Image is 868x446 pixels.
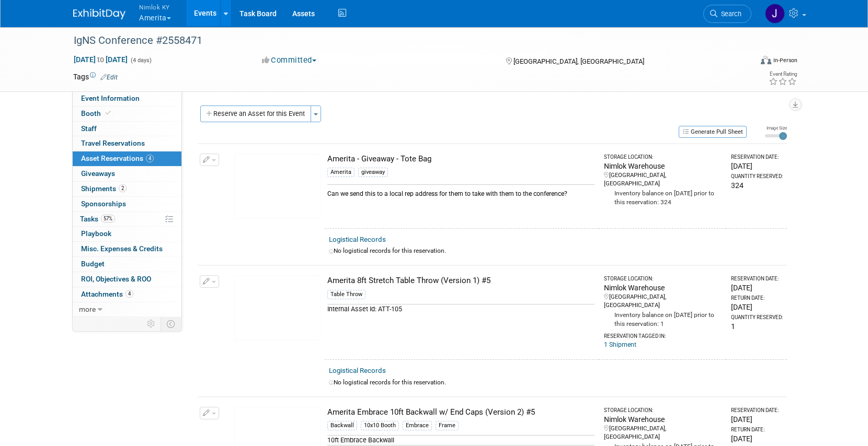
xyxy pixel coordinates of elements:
a: Asset Reservations4 [73,151,181,166]
div: [DATE] [731,433,783,444]
span: Playbook [81,229,111,238]
div: Nimlok Warehouse [604,283,722,293]
div: Inventory balance on [DATE] prior to this reservation: 324 [604,188,722,207]
div: Reservation Date: [731,275,783,283]
div: [DATE] [731,414,783,425]
div: Backwall [327,421,357,430]
a: Staff [73,122,181,136]
div: Storage Location: [604,407,722,414]
img: ExhibitDay [73,9,125,19]
div: Nimlok Warehouse [604,414,722,425]
span: Event Information [81,94,140,102]
div: [GEOGRAPHIC_DATA], [GEOGRAPHIC_DATA] [604,171,722,188]
div: Reservation Date: [731,154,783,161]
span: 57% [101,215,115,222]
span: more [79,305,96,313]
a: Attachments4 [73,287,181,302]
span: Giveaways [81,169,115,178]
div: Amerita - Giveaway - Tote Bag [327,154,595,165]
div: No logistical records for this reservation. [329,247,783,255]
div: Event Format [690,54,797,70]
a: Sponsorships [73,197,181,212]
img: View Images [234,154,321,219]
div: Quantity Reserved: [731,314,783,321]
div: In-Person [773,56,797,64]
div: giveaway [358,168,388,177]
div: 324 [731,180,783,191]
a: Shipments2 [73,182,181,196]
span: (4 days) [130,57,152,64]
button: Generate Pull Sheet [679,126,747,138]
td: Personalize Event Tab Strip [142,317,161,331]
span: [DATE] [DATE] [73,55,128,64]
div: Storage Location: [604,275,722,283]
span: to [96,55,106,64]
span: Tasks [80,215,115,223]
a: ROI, Objectives & ROO [73,272,181,287]
div: 10x10 Booth [361,421,399,430]
span: [GEOGRAPHIC_DATA], [GEOGRAPHIC_DATA] [513,57,644,65]
a: Logistical Records [329,367,386,374]
span: ROI, Objectives & ROO [81,275,151,283]
a: Booth [73,107,181,121]
td: Tags [73,72,118,82]
img: View Images [234,275,321,341]
span: Attachments [81,290,133,298]
a: Event Information [73,91,181,106]
span: Nimlok KY [139,2,171,13]
div: Internal Asset Id: ATT-105 [327,304,595,314]
a: Logistical Records [329,236,386,243]
div: No logistical records for this reservation. [329,378,783,387]
img: Format-Inperson.png [761,56,771,64]
span: Sponsorships [81,199,126,208]
div: Table Throw [327,290,366,299]
span: Budget [81,260,105,268]
a: Misc. Expenses & Credits [73,242,181,256]
div: Return Date: [731,295,783,302]
i: Booth reservation complete [106,110,111,116]
div: [GEOGRAPHIC_DATA], [GEOGRAPHIC_DATA] [604,425,722,441]
div: Nimlok Warehouse [604,161,722,171]
span: Travel Reservations [81,139,145,147]
span: Search [717,10,741,18]
td: Toggle Event Tabs [161,317,182,331]
div: [DATE] [731,302,783,312]
img: Jamie Dunn [765,4,785,24]
div: Frame [436,421,459,430]
a: Playbook [73,227,181,241]
div: Amerita Embrace 10ft Backwall w/ End Caps (Version 2) #5 [327,407,595,418]
div: Embrace [403,421,432,430]
div: 10ft Embrace Backwall [327,435,595,445]
button: Reserve an Asset for this Event [200,105,311,122]
span: Shipments [81,184,127,193]
span: 4 [125,290,133,298]
span: 2 [119,184,127,192]
span: 4 [146,155,154,162]
span: Asset Reservations [81,154,154,162]
div: [DATE] [731,283,783,293]
a: Edit [100,74,118,81]
div: [DATE] [731,161,783,171]
span: Staff [81,124,97,133]
button: Committed [258,55,321,66]
span: Booth [81,109,113,118]
div: IgNS Conference #2558471 [70,31,736,50]
div: Amerita [327,168,355,177]
div: Amerita 8ft Stretch Table Throw (Version 1) #5 [327,275,595,286]
a: Budget [73,257,181,272]
div: Storage Location: [604,154,722,161]
div: Event Rating [769,72,797,77]
div: Image Size [765,125,787,131]
div: 1 [731,321,783,332]
a: Tasks57% [73,212,181,227]
div: Inventory balance on [DATE] prior to this reservation: 1 [604,310,722,328]
div: Reservation Date: [731,407,783,414]
a: Travel Reservations [73,136,181,151]
div: [GEOGRAPHIC_DATA], [GEOGRAPHIC_DATA] [604,293,722,310]
a: Giveaways [73,167,181,181]
div: Quantity Reserved: [731,173,783,180]
span: Misc. Expenses & Credits [81,244,163,253]
a: 1 Shipment [604,341,636,348]
div: Return Date: [731,426,783,433]
div: Reservation Tagged in: [604,328,722,340]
